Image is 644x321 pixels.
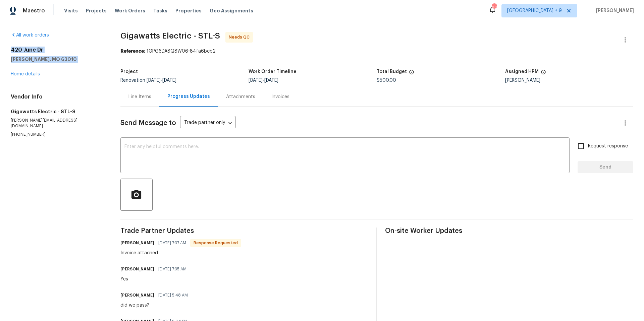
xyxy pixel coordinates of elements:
span: On-site Worker Updates [385,228,633,234]
div: Progress Updates [167,93,210,100]
span: Renovation [120,78,176,83]
span: - [147,78,176,83]
span: The total cost of line items that have been proposed by Opendoor. This sum includes line items th... [409,69,414,78]
span: Visits [64,7,78,14]
div: Invoice attached [120,250,241,256]
p: [PHONE_NUMBER] [11,132,104,137]
h5: Work Order Timeline [249,69,297,74]
div: Line Items [128,93,151,100]
div: Attachments [226,93,255,100]
span: [DATE] 7:37 AM [158,240,186,246]
span: [DATE] [249,78,263,83]
span: Work Orders [115,7,145,14]
div: Yes [120,276,191,282]
h5: [PERSON_NAME], MO 63010 [11,56,104,63]
h5: Gigawatts Electric - STL-S [11,108,104,115]
h4: Vendor Info [11,93,104,100]
span: [DATE] 5:48 AM [158,292,188,299]
h6: [PERSON_NAME] [120,240,154,246]
div: Invoices [271,93,289,100]
span: $500.00 [377,78,396,83]
h5: Total Budget [377,69,407,74]
div: did we pass? [120,302,192,309]
p: [PERSON_NAME][EMAIL_ADDRESS][DOMAIN_NAME] [11,118,104,129]
span: Gigawatts Electric - STL-S [120,32,220,40]
a: Home details [11,72,40,76]
span: [GEOGRAPHIC_DATA] + 9 [507,7,562,14]
b: Reference: [120,49,145,54]
span: [DATE] [162,78,176,83]
span: Tasks [153,8,167,13]
span: Request response [588,143,628,150]
div: [PERSON_NAME] [505,78,633,83]
span: Needs QC [229,34,252,41]
span: Geo Assignments [210,7,253,14]
h5: Assigned HPM [505,69,539,74]
span: Response Requested [191,240,240,246]
span: Send Message to [120,120,176,126]
div: 1GPG6DA8Q8W06-84fa6bcb2 [120,48,633,55]
div: 80 [492,4,496,11]
span: [DATE] 7:35 AM [158,266,186,272]
span: [DATE] [147,78,161,83]
span: - [249,78,278,83]
span: Projects [86,7,107,14]
h2: 420 June Dr [11,47,104,53]
a: All work orders [11,33,49,38]
span: [DATE] [264,78,278,83]
span: [PERSON_NAME] [593,7,634,14]
div: Trade partner only [180,118,236,129]
h6: [PERSON_NAME] [120,266,154,272]
span: Maestro [23,7,45,14]
span: Trade Partner Updates [120,228,369,234]
span: The hpm assigned to this work order. [541,69,546,78]
h6: [PERSON_NAME] [120,292,154,299]
span: Properties [175,7,202,14]
h5: Project [120,69,138,74]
